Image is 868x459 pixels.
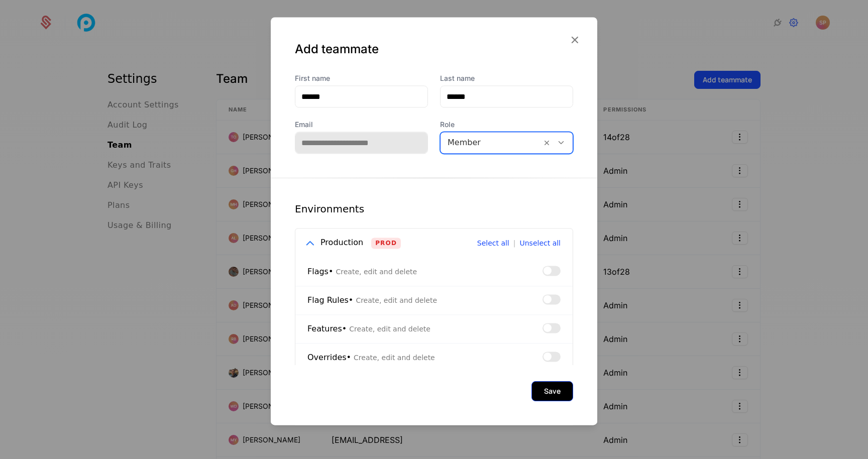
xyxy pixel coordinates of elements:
[320,237,363,250] div: Production
[531,381,573,401] button: Save
[356,297,437,305] span: Create, edit and delete
[295,41,573,57] div: Add teammate
[519,240,561,247] button: Unselect all
[354,354,435,362] span: Create, edit and delete
[295,73,428,83] label: First name
[440,73,573,83] label: Last name
[307,266,417,278] div: Flags •
[295,120,428,130] label: Email
[307,295,437,307] div: Flag Rules •
[477,240,509,247] button: Select all
[295,202,573,216] div: Environments
[349,325,430,333] span: Create, edit and delete
[371,238,401,249] span: Prod
[336,268,417,276] span: Create, edit and delete
[307,352,435,364] div: Overrides •
[307,323,430,335] div: Features •
[513,240,516,247] div: |
[440,120,573,130] span: Role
